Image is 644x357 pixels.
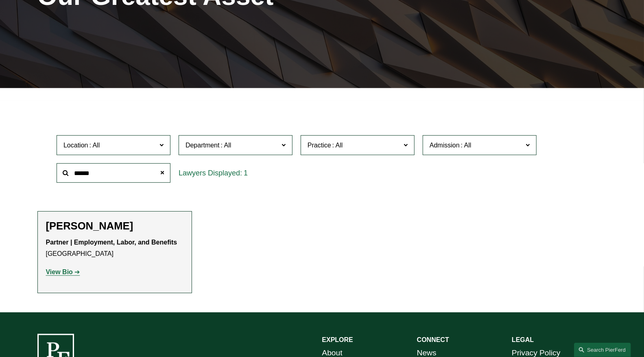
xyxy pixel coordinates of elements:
strong: Partner | Employment, Labor, and Benefits [46,239,177,246]
strong: EXPLORE [322,336,353,343]
span: Admission [430,142,460,149]
a: Search this site [574,343,631,357]
span: Department [186,142,220,149]
a: View Bio [46,268,80,275]
span: 1 [244,169,248,177]
strong: View Bio [46,268,73,275]
span: Location [63,142,88,149]
span: Practice [308,142,331,149]
strong: LEGAL [512,336,534,343]
strong: CONNECT [417,336,449,343]
p: [GEOGRAPHIC_DATA] [46,237,183,260]
h2: [PERSON_NAME] [46,220,183,232]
